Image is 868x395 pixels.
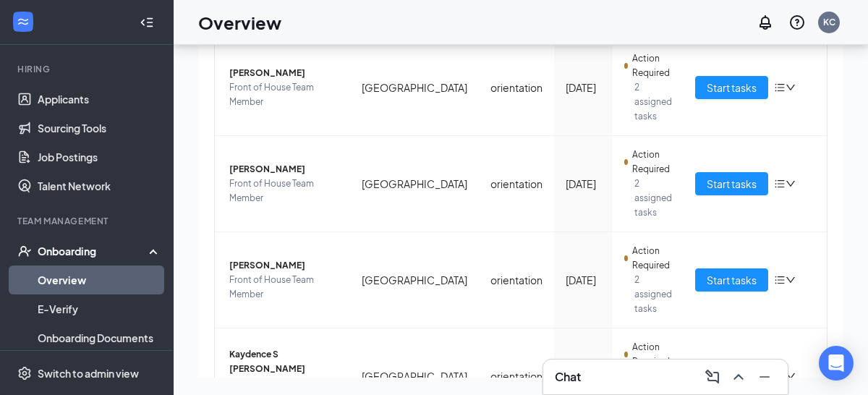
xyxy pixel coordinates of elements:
svg: ComposeMessage [704,368,721,386]
span: down [786,275,796,285]
span: 2 assigned tasks [634,80,672,124]
span: Action Required [632,244,672,273]
div: Switch to admin view [38,366,139,381]
button: Minimize [753,365,776,388]
td: [GEOGRAPHIC_DATA] [350,136,479,232]
a: Overview [38,266,161,294]
button: ComposeMessage [701,365,724,388]
button: Start tasks [695,172,768,195]
span: Start tasks [707,272,757,288]
span: Start tasks [707,80,757,95]
td: orientation [479,136,554,232]
span: Front of House Team Member [229,177,339,205]
svg: ChevronUp [730,368,747,386]
a: Talent Network [38,171,161,200]
div: [DATE] [566,176,601,192]
svg: Settings [17,366,32,381]
span: Start tasks [707,176,757,192]
span: Kaydence S [PERSON_NAME] [229,347,339,376]
div: KC [823,16,835,28]
a: Sourcing Tools [38,114,161,143]
span: Action Required [632,51,672,80]
button: Start tasks [695,268,768,292]
h3: Chat [555,369,581,385]
span: Action Required [632,340,672,369]
span: [PERSON_NAME] [229,162,339,177]
a: Job Postings [38,143,161,171]
span: Action Required [632,148,672,177]
button: Start tasks [695,76,768,99]
a: Applicants [38,85,161,114]
svg: QuestionInfo [788,14,806,31]
div: [DATE] [566,272,601,288]
span: 2 assigned tasks [634,273,672,316]
span: bars [774,274,786,286]
td: orientation [479,232,554,328]
span: bars [774,178,786,190]
span: 2 assigned tasks [634,177,672,220]
span: down [786,82,796,93]
svg: UserCheck [17,244,32,258]
span: down [786,179,796,189]
a: E-Verify [38,294,161,323]
a: Onboarding Documents [38,323,161,352]
div: Hiring [17,63,158,75]
td: orientation [479,40,554,136]
span: bars [774,82,786,93]
span: [PERSON_NAME] [229,66,339,80]
span: [PERSON_NAME] [229,258,339,273]
svg: WorkstreamLogo [16,14,30,29]
div: Open Intercom Messenger [819,346,854,381]
td: [GEOGRAPHIC_DATA] [350,40,479,136]
span: down [786,371,796,381]
div: Onboarding [38,244,149,258]
svg: Minimize [756,368,773,386]
div: Team Management [17,215,158,227]
div: [DATE] [566,80,601,95]
svg: Collapse [140,15,154,30]
h1: Overview [198,10,281,35]
span: Front of House Team Member [229,80,339,109]
svg: Notifications [757,14,774,31]
button: ChevronUp [727,365,750,388]
span: Front of House Team Member [229,273,339,302]
td: [GEOGRAPHIC_DATA] [350,232,479,328]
